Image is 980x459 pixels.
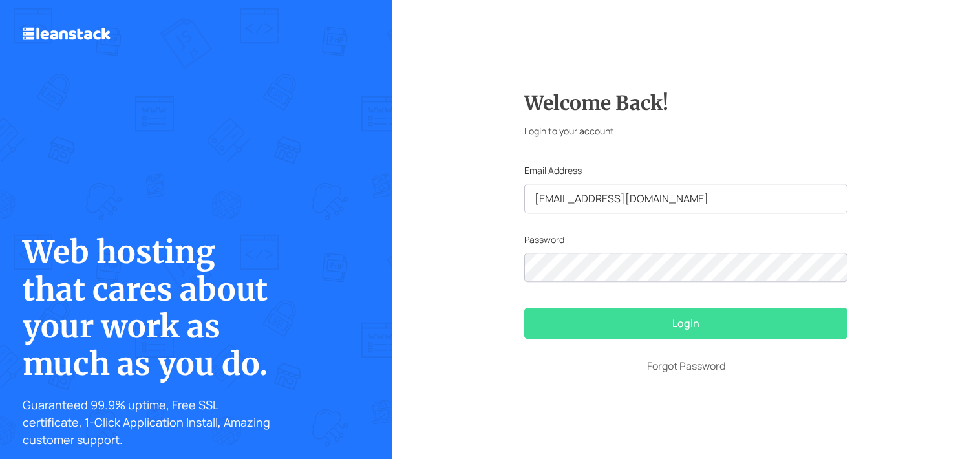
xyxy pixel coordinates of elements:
p: Login to your account [524,124,847,138]
h1: Web hosting that cares about your work as much as you do. [23,234,278,383]
label: Password [524,233,564,246]
a: Forgot Password [524,359,847,374]
button: Login [524,308,847,339]
h3: Welcome Back! [524,91,847,114]
label: Email Address [524,164,582,177]
p: Guaranteed 99.9% uptime, Free SSL certificate, 1-Click Application Install, Amazing customer supp... [23,396,278,449]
